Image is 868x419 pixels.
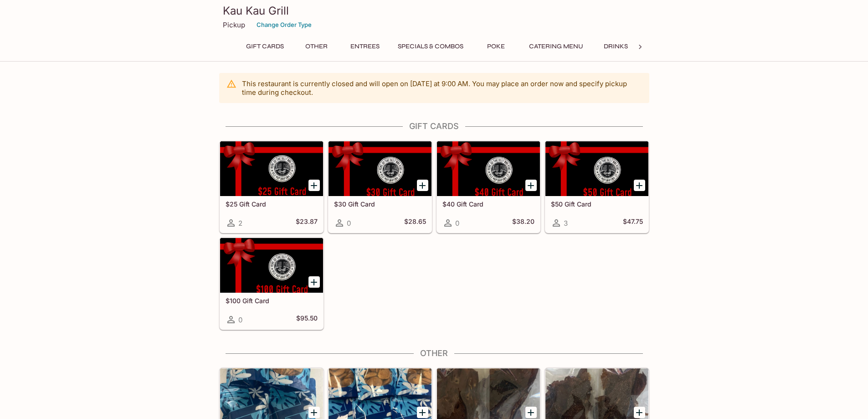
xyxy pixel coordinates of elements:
h4: Gift Cards [219,121,649,131]
h5: $40 Gift Card [442,200,534,208]
h5: $50 Gift Card [551,200,643,208]
h5: $30 Gift Card [334,200,426,208]
h3: Kau Kau Grill [223,4,646,18]
button: Add $40 Gift Card [525,180,537,191]
button: Add Crispy Teriyaki Beef Jerky [525,407,537,418]
span: 0 [238,316,242,324]
button: Add Chocolate Chip Cookies [417,407,428,418]
a: $50 Gift Card3$47.75 [545,141,649,233]
div: $100 Gift Card [220,238,323,293]
span: 3 [564,219,568,228]
div: $40 Gift Card [437,141,540,196]
div: $50 Gift Card [545,141,648,196]
button: Add $25 Gift Card [308,180,320,191]
h5: $38.20 [512,217,534,228]
h5: $95.50 [296,314,318,325]
button: Add $100 Gift Card [308,276,320,288]
p: Pickup [223,21,245,29]
h5: $100 Gift Card [226,297,318,305]
button: Entrees [344,40,385,53]
h5: $25 Gift Card [226,200,318,208]
h4: Other [219,348,649,358]
span: 0 [455,219,459,228]
button: Catering Menu [524,40,588,53]
button: Add $30 Gift Card [417,180,428,191]
div: $25 Gift Card [220,141,323,196]
button: Gift Cards [241,40,289,53]
span: 0 [347,219,351,228]
button: Other [296,40,337,53]
button: Add $50 Gift Card [634,180,645,191]
button: Poke [476,40,517,53]
p: This restaurant is currently closed and will open on [DATE] at 9:00 AM . You may place an order n... [242,79,642,97]
button: Add Crispy Pepper Beef Jerky [634,407,645,418]
a: $30 Gift Card0$28.65 [328,141,432,233]
button: Add Chex Mix [308,407,320,418]
h5: $47.75 [623,217,643,228]
button: Drinks [596,40,637,53]
a: $40 Gift Card0$38.20 [437,141,540,233]
h5: $28.65 [404,217,426,228]
span: 2 [238,219,242,228]
button: Change Order Type [252,18,316,32]
a: $100 Gift Card0$95.50 [220,238,324,330]
a: $25 Gift Card2$23.87 [220,141,324,233]
h5: $23.87 [296,217,318,228]
div: $30 Gift Card [329,141,431,196]
button: Specials & Combos [393,40,468,53]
